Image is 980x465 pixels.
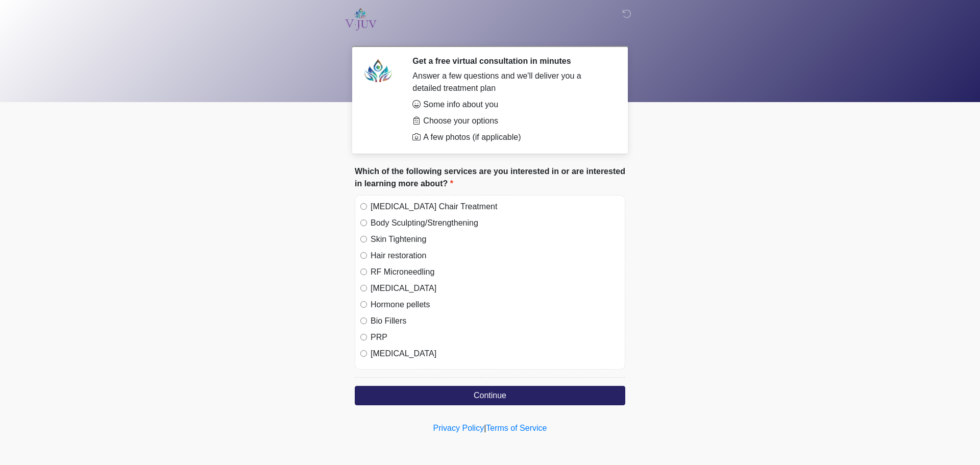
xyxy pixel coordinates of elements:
[412,56,610,66] h2: Get a free virtual consultation in minutes
[360,334,367,340] input: PRP
[433,424,484,432] a: Privacy Policy
[486,424,547,432] a: Terms of Service
[371,348,620,360] label: [MEDICAL_DATA]
[360,268,367,275] input: RF Microneedling
[371,233,620,246] label: Skin Tightening
[360,203,367,210] input: [MEDICAL_DATA] Chair Treatment
[360,236,367,242] input: Skin Tightening
[371,331,620,344] label: PRP
[412,70,610,94] div: Answer a few questions and we'll deliver you a detailed treatment plan
[371,315,620,327] label: Bio Fillers
[360,317,367,324] input: Bio Fillers
[360,219,367,226] input: Body Sculpting/Strengthening
[360,252,367,259] input: Hair restoration
[371,250,620,262] label: Hair restoration
[412,99,610,111] li: Some info about you
[362,56,393,87] img: Agent Avatar
[355,386,625,405] button: Continue
[371,282,620,295] label: [MEDICAL_DATA]
[412,131,610,143] li: A few photos (if applicable)
[412,115,610,127] li: Choose your options
[484,424,486,432] a: |
[371,201,620,213] label: [MEDICAL_DATA] Chair Treatment
[355,165,625,190] label: Which of the following services are you interested in or are interested in learning more about?
[371,266,620,278] label: RF Microneedling
[360,301,367,308] input: Hormone pellets
[345,8,377,31] img: VJUV Logo
[360,285,367,291] input: [MEDICAL_DATA]
[371,217,620,229] label: Body Sculpting/Strengthening
[360,350,367,357] input: [MEDICAL_DATA]
[371,299,620,311] label: Hormone pellets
